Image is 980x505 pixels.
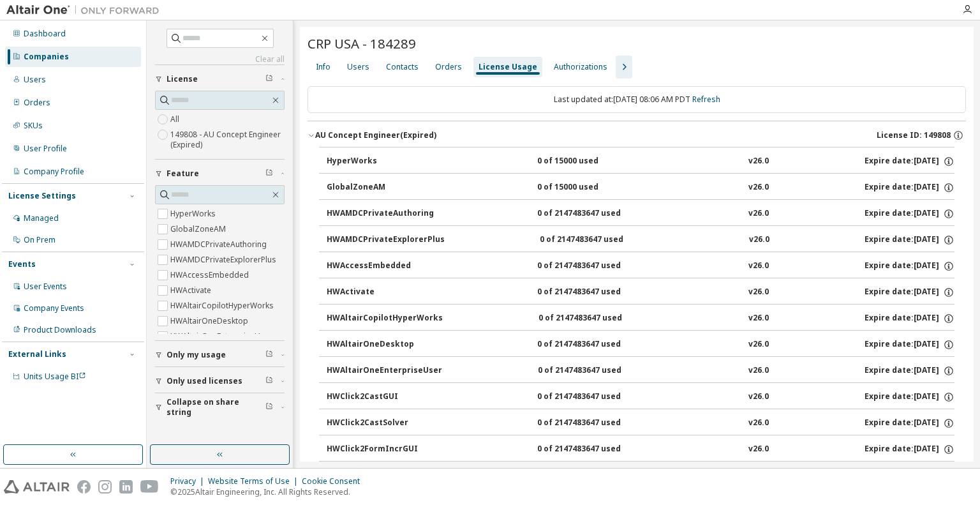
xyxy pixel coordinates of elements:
div: 0 of 2147483647 used [537,418,652,429]
label: HWAltairCopilotHyperWorks [170,298,276,313]
div: Dashboard [24,29,66,39]
span: Feature [167,169,199,179]
div: HWClick2CastGUI [327,391,442,403]
div: v26.0 [748,313,769,324]
div: Expire date: [DATE] [865,444,954,455]
label: HWAMDCPrivateAuthoring [170,237,269,252]
div: Users [347,62,369,72]
button: HWClick2CastGUI0 of 2147483647 usedv26.0Expire date:[DATE] [327,383,954,411]
div: v26.0 [748,339,769,350]
div: 0 of 2147483647 used [537,391,652,403]
div: Expire date: [DATE] [865,391,954,403]
div: v26.0 [748,182,769,193]
label: All [170,112,182,127]
img: youtube.svg [140,480,159,494]
button: HWClick2FormIncrGUI0 of 2147483647 usedv26.0Expire date:[DATE] [327,435,954,464]
button: HWAltairCopilotHyperWorks0 of 2147483647 usedv26.0Expire date:[DATE] [327,305,954,333]
a: Refresh [692,94,720,105]
button: Only used licenses [155,367,285,395]
div: HWAccessEmbedded [327,260,442,272]
div: 0 of 2147483647 used [540,234,655,246]
div: User Events [24,282,67,292]
div: Authorizations [554,62,607,72]
p: © 2025 Altair Engineering, Inc. All Rights Reserved. [170,486,367,497]
div: v26.0 [749,234,769,246]
div: Managed [24,213,59,223]
label: HyperWorks [170,206,218,222]
div: HWAltairOneEnterpriseUser [327,365,442,377]
label: HWActivate [170,283,214,298]
div: v26.0 [748,260,769,272]
button: Feature [155,160,285,188]
div: External Links [8,349,66,359]
div: v26.0 [748,208,769,220]
div: Cookie Consent [302,476,367,486]
div: Company Events [24,303,84,313]
button: AU Concept Engineer(Expired)License ID: 149808 [308,121,966,149]
span: Collapse on share string [167,397,265,418]
div: GlobalZoneAM [327,182,442,193]
div: Expire date: [DATE] [865,313,954,324]
span: Clear filter [265,402,273,412]
div: HWAMDCPrivateAuthoring [327,208,442,220]
div: Expire date: [DATE] [865,418,954,429]
div: v26.0 [748,365,769,377]
img: facebook.svg [77,480,91,494]
div: Expire date: [DATE] [865,339,954,350]
div: Orders [24,98,50,108]
img: instagram.svg [98,480,112,494]
label: GlobalZoneAM [170,222,228,237]
div: 0 of 2147483647 used [538,313,653,324]
div: Expire date: [DATE] [865,182,954,193]
div: v26.0 [748,156,769,167]
button: Only my usage [155,341,285,369]
button: Collapse on share string [155,393,285,421]
span: Clear filter [265,169,273,179]
div: Users [24,75,46,85]
div: 0 of 2147483647 used [538,365,653,377]
img: altair_logo.svg [4,480,70,494]
span: Clear filter [265,376,273,386]
button: HWActivate0 of 2147483647 usedv26.0Expire date:[DATE] [327,278,954,306]
div: SKUs [24,121,43,131]
div: v26.0 [748,444,769,455]
div: Expire date: [DATE] [865,208,954,220]
div: 0 of 15000 used [537,182,652,193]
span: License [167,74,198,84]
div: 0 of 2147483647 used [537,339,652,350]
span: Clear filter [265,74,273,84]
label: HWAltairOneDesktop [170,313,251,329]
div: Company Profile [24,167,84,177]
div: 0 of 2147483647 used [537,287,652,298]
div: Expire date: [DATE] [865,234,954,246]
button: License [155,65,285,93]
div: Expire date: [DATE] [865,287,954,298]
div: v26.0 [748,418,769,429]
div: 0 of 2147483647 used [537,260,652,272]
div: HyperWorks [327,156,442,167]
div: HWAMDCPrivateExplorerPlus [327,234,445,246]
div: On Prem [24,235,56,245]
label: HWAccessEmbedded [170,268,251,283]
div: Contacts [386,62,419,72]
span: Units Usage BI [24,371,86,382]
button: HWAMDCPrivateAuthoring0 of 2147483647 usedv26.0Expire date:[DATE] [327,200,954,228]
span: Only my usage [167,350,226,360]
div: HWAltairOneDesktop [327,339,442,350]
div: HWClick2FormIncrGUI [327,444,442,455]
div: Last updated at: [DATE] 08:06 AM PDT [308,86,966,113]
div: 0 of 2147483647 used [537,444,652,455]
div: HWAltairCopilotHyperWorks [327,313,443,324]
div: Website Terms of Use [208,476,302,486]
div: Privacy [170,476,208,486]
a: Clear all [155,54,285,64]
div: License Usage [479,62,537,72]
div: AU Concept Engineer (Expired) [315,130,436,140]
div: Expire date: [DATE] [865,260,954,272]
div: Events [8,259,36,269]
div: 0 of 15000 used [537,156,652,167]
button: HyperWorks0 of 15000 usedv26.0Expire date:[DATE] [327,147,954,176]
div: 0 of 2147483647 used [537,208,652,220]
button: HWAMDCPrivateExplorerPlus0 of 2147483647 usedv26.0Expire date:[DATE] [327,226,954,254]
span: Only used licenses [167,376,242,386]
